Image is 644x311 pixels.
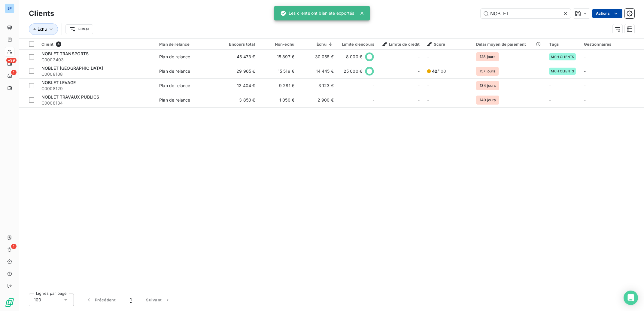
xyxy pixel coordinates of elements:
[65,24,93,34] button: Filtrer
[79,294,123,306] button: Précédent
[29,8,54,19] h3: Clients
[159,42,216,47] div: Plan de relance
[123,294,139,306] button: 1
[549,97,551,102] span: -
[298,50,337,64] td: 30 058 €
[372,97,374,103] span: -
[432,69,437,74] span: 42
[5,298,14,307] img: Logo LeanPay
[427,83,429,88] span: -
[280,8,354,19] div: Les clients ont bien été exportés
[223,42,255,47] div: Encours total
[159,54,190,60] div: Plan de relance
[41,57,152,63] span: C0003403
[220,50,259,64] td: 45 473 €
[139,294,178,306] button: Suivant
[6,58,17,63] span: +99
[481,9,571,18] input: Rechercher
[432,68,446,74] span: /100
[220,64,259,78] td: 29 965 €
[584,69,586,74] span: -
[159,97,190,103] div: Plan de relance
[41,80,76,85] span: NOBLET LEVAGE
[41,71,152,77] span: C0008108
[418,54,420,60] span: -
[584,54,586,59] span: -
[5,59,14,69] a: +99
[5,71,14,81] a: 1
[341,42,374,47] div: Limite d’encours
[11,244,17,249] span: 1
[262,42,294,47] div: Non-échu
[551,69,574,73] span: MCH CLIENTS
[11,70,17,75] span: 1
[418,68,420,74] span: -
[418,97,420,103] span: -
[476,96,499,105] span: 140 jours
[302,42,334,47] div: Échu
[551,55,574,59] span: MCH CLIENTS
[476,67,499,76] span: 157 jours
[159,83,190,89] div: Plan de relance
[584,83,586,88] span: -
[624,291,638,305] div: Open Intercom Messenger
[584,97,586,102] span: -
[476,52,499,61] span: 128 jours
[41,86,152,92] span: C0008129
[427,54,429,59] span: -
[476,81,499,90] span: 134 jours
[427,97,429,102] span: -
[427,42,445,47] span: Score
[298,78,337,93] td: 3 123 €
[34,297,41,303] span: 100
[344,68,362,74] span: 25 000 €
[549,42,576,47] div: Tags
[41,94,99,99] span: NOBLET TRAVAUX PUBLICS
[220,78,259,93] td: 12 404 €
[5,4,14,13] div: BP
[259,64,298,78] td: 15 519 €
[38,27,47,32] span: Échu
[130,297,132,303] span: 1
[476,42,542,47] div: Délai moyen de paiement
[259,93,298,107] td: 1 050 €
[41,66,103,71] span: NOBLET [GEOGRAPHIC_DATA]
[592,9,622,18] button: Actions
[549,83,551,88] span: -
[298,93,337,107] td: 2 900 €
[29,23,58,35] button: Échu
[56,41,61,47] span: 4
[41,42,53,47] span: Client
[41,51,89,56] span: NOBLET TRANSPORTS
[372,83,374,89] span: -
[346,54,362,60] span: 8 000 €
[584,42,641,47] div: Gestionnaires
[259,50,298,64] td: 15 897 €
[298,64,337,78] td: 14 445 €
[41,100,152,106] span: C0008134
[418,83,420,89] span: -
[220,93,259,107] td: 3 850 €
[259,78,298,93] td: 9 281 €
[382,42,420,47] span: Limite de crédit
[159,68,190,74] div: Plan de relance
